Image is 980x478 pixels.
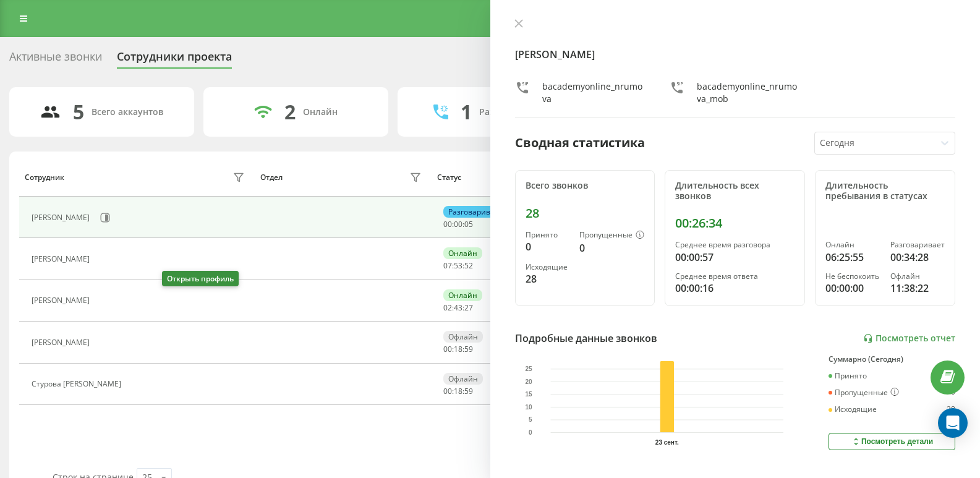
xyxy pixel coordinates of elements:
[454,219,462,229] span: 00
[32,338,93,347] div: [PERSON_NAME]
[579,241,644,255] div: 0
[25,173,64,182] div: Сотрудник
[829,372,867,380] div: Принято
[525,404,532,411] text: 10
[675,216,795,231] div: 00:26:34
[675,241,795,249] div: Среднее время разговора
[526,231,570,239] div: Принято
[32,296,93,305] div: [PERSON_NAME]
[454,344,462,354] span: 18
[525,391,532,398] text: 15
[32,380,124,388] div: Cтурова [PERSON_NAME]
[675,250,795,265] div: 00:00:57
[947,405,955,414] div: 28
[464,260,473,271] span: 52
[675,281,795,296] div: 00:00:16
[443,345,473,354] div: : :
[464,219,473,229] span: 05
[443,206,508,218] div: Разговаривает
[303,107,338,117] div: Онлайн
[437,173,461,182] div: Статус
[443,344,452,354] span: 00
[863,333,955,344] a: Посмотреть отчет
[697,80,800,105] div: bacademyonline_nrumova_mob
[526,181,645,191] div: Всего звонков
[890,250,945,265] div: 00:34:28
[443,331,483,343] div: Офлайн
[284,100,296,124] div: 2
[454,386,462,396] span: 18
[443,387,473,396] div: : :
[32,255,93,263] div: [PERSON_NAME]
[443,304,473,312] div: : :
[92,107,163,117] div: Всего аккаунтов
[443,260,452,271] span: 07
[825,241,880,249] div: Онлайн
[526,239,570,254] div: 0
[117,50,232,69] div: Сотрудники проекта
[655,439,678,446] text: 23 сент.
[443,220,473,229] div: : :
[829,388,899,398] div: Пропущенные
[464,386,473,396] span: 59
[525,365,532,372] text: 25
[260,173,283,182] div: Отдел
[515,331,657,346] div: Подробные данные звонков
[461,100,472,124] div: 1
[526,271,570,286] div: 28
[525,378,532,385] text: 20
[464,302,473,313] span: 27
[829,433,955,450] button: Посмотреть детали
[675,181,795,202] div: Длительность всех звонков
[675,272,795,281] div: Среднее время ответа
[851,437,933,446] div: Посмотреть детали
[528,416,532,423] text: 5
[515,47,956,62] h4: [PERSON_NAME]
[464,344,473,354] span: 59
[162,271,239,286] div: Открыть профиль
[443,302,452,313] span: 02
[526,206,645,221] div: 28
[32,213,93,222] div: [PERSON_NAME]
[526,263,570,271] div: Исходящие
[528,429,532,436] text: 0
[443,373,483,385] div: Офлайн
[443,219,452,229] span: 00
[829,355,955,364] div: Суммарно (Сегодня)
[443,289,482,301] div: Онлайн
[825,272,880,281] div: Не беспокоить
[825,181,945,202] div: Длительность пребывания в статусах
[890,281,945,296] div: 11:38:22
[454,260,462,271] span: 53
[443,386,452,396] span: 00
[9,50,102,69] div: Активные звонки
[829,405,877,414] div: Исходящие
[479,107,547,117] div: Разговаривают
[890,272,945,281] div: Офлайн
[443,247,482,259] div: Онлайн
[579,231,644,241] div: Пропущенные
[454,302,462,313] span: 43
[825,250,880,265] div: 06:25:55
[890,241,945,249] div: Разговаривает
[542,80,646,105] div: bacademyonline_nrumova
[515,134,645,152] div: Сводная статистика
[825,281,880,296] div: 00:00:00
[443,262,473,270] div: : :
[73,100,84,124] div: 5
[938,408,968,438] div: Open Intercom Messenger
